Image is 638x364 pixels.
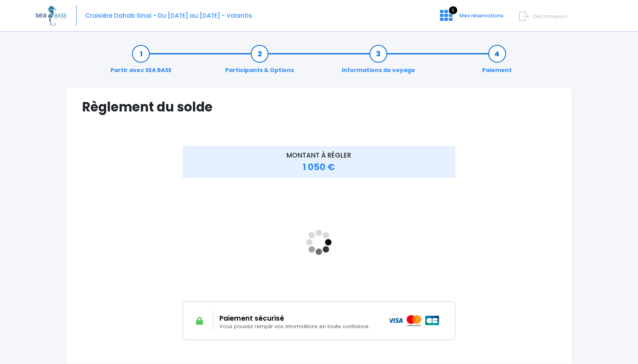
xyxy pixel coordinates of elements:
iframe: <!-- //required --> [183,183,455,301]
span: Vous pouvez remplir vos informations en toute confiance. [219,323,369,330]
img: icons_paiement_securise@2x.png [388,315,440,326]
a: Paiement [478,50,516,74]
span: MONTANT À RÉGLER [286,150,351,160]
span: 1 050 € [303,161,335,173]
h1: Règlement du solde [82,99,556,115]
a: Informations de voyage [338,50,419,74]
a: Participants & Options [221,50,298,74]
span: Croisière Dahab Sinaï - Du [DATE] au [DATE] - Volantis [85,11,252,20]
a: Partir avec SEA BASE [107,50,176,74]
h2: Paiement sécurisé [219,314,376,322]
span: Mes réservations [459,12,503,19]
a: 5 Mes réservations [434,15,508,22]
span: 5 [449,6,457,14]
span: Déconnexion [533,13,567,20]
